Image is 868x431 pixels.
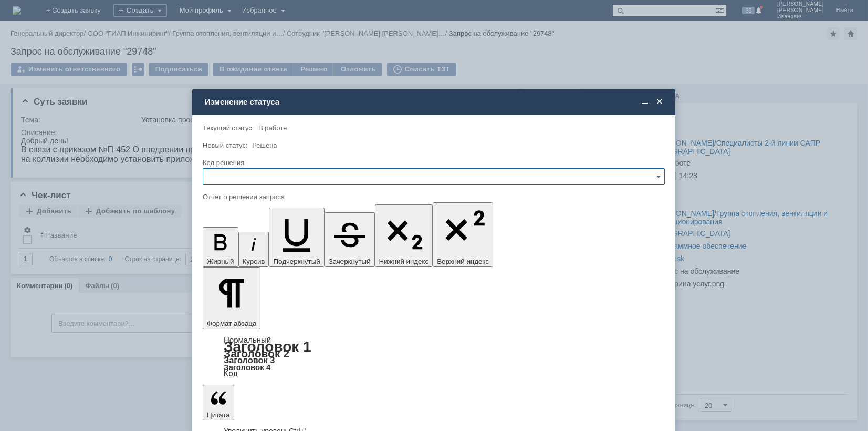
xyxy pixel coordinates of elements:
span: Формат абзаца [207,320,256,327]
div: Отчет о решении запроса [203,193,663,200]
span: В работе [258,124,287,132]
button: Формат абзаца [203,267,260,329]
div: Формат абзаца [203,336,665,377]
span: Закрыть [654,97,665,107]
span: Цитата [207,411,230,419]
a: Заголовок 4 [224,363,270,372]
label: Текущий статус: [203,124,254,132]
span: Подчеркнутый [273,258,320,265]
button: Жирный [203,227,238,267]
span: Нижний индекс [379,258,429,265]
div: Изменение статуса [205,97,665,107]
span: Свернуть (Ctrl + M) [640,97,650,107]
span: Зачеркнутый [329,258,371,265]
button: Цитата [203,385,234,420]
span: Жирный [207,258,234,265]
a: Код [224,369,238,378]
button: Нижний индекс [375,204,433,267]
label: Новый статус: [203,141,248,149]
button: Зачеркнутый [325,212,375,267]
span: Верхний индекс [437,258,489,265]
a: Заголовок 3 [224,355,275,365]
button: Верхний индекс [433,202,493,267]
span: Курсив [243,258,265,265]
a: Нормальный [224,335,271,344]
button: Подчеркнутый [269,208,324,267]
span: Решена [252,141,277,149]
a: Заголовок 1 [224,338,311,355]
div: Код решения [203,159,663,166]
button: Курсив [238,232,269,267]
a: Заголовок 2 [224,347,289,360]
